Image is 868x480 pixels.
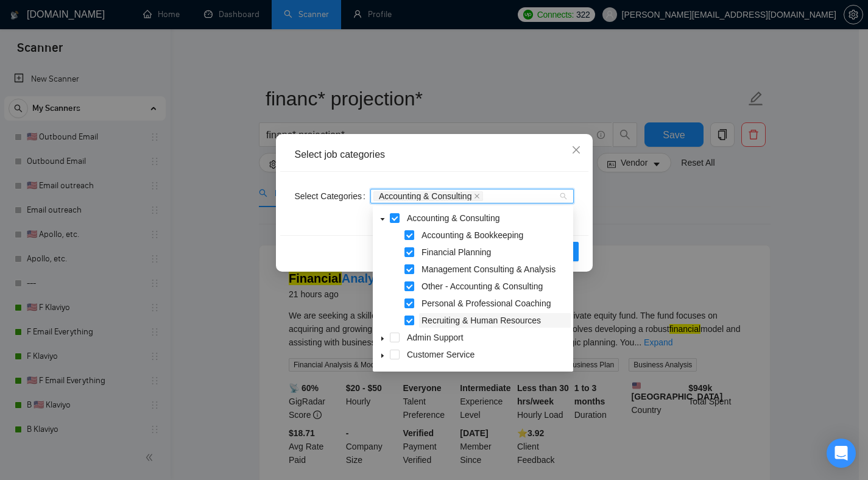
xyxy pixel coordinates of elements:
[485,191,488,201] input: Select Categories
[422,230,523,240] span: Accounting & Bookkeeping
[827,439,856,468] div: Open Intercom Messenger
[419,279,571,294] span: Other - Accounting & Consulting
[422,281,543,291] span: Other - Accounting & Consulting
[422,298,551,308] span: Personal & Professional Coaching
[407,213,500,223] span: Accounting & Consulting
[422,247,491,257] span: Financial Planning
[422,264,556,274] span: Management Consulting & Analysis
[419,313,571,328] span: Recruiting & Human Resources
[295,186,370,206] label: Select Categories
[379,192,472,200] span: Accounting & Consulting
[379,353,386,359] span: caret-down
[407,350,475,359] span: Customer Service
[422,316,541,325] span: Recruiting & Human Resources
[474,193,480,199] span: close
[404,364,571,379] span: Data Science & Analytics
[419,262,571,277] span: Management Consulting & Analysis
[571,145,581,155] span: close
[419,245,571,259] span: Financial Planning
[419,296,571,311] span: Personal & Professional Coaching
[404,330,571,345] span: Admin Support
[404,211,571,225] span: Accounting & Consulting
[560,134,593,167] button: Close
[379,336,386,342] span: caret-down
[404,347,571,362] span: Customer Service
[419,228,571,242] span: Accounting & Bookkeeping
[373,191,484,201] span: Accounting & Consulting
[379,216,386,222] span: caret-down
[295,148,574,161] div: Select job categories
[407,333,464,342] span: Admin Support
